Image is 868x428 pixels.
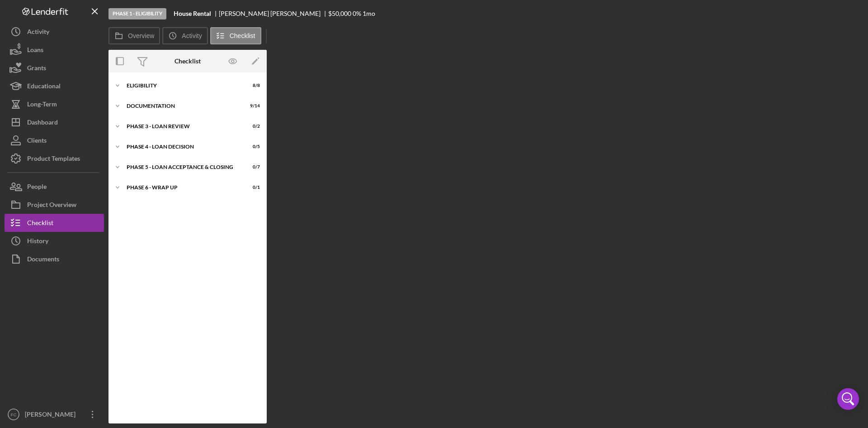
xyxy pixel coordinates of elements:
[328,10,351,17] span: $50,000
[353,10,361,17] div: 0 %
[127,103,237,109] div: Documentation
[23,405,81,426] div: [PERSON_NAME]
[108,27,160,44] button: Overview
[837,388,859,410] div: Open Intercom Messenger
[244,83,260,88] div: 8 / 8
[27,149,80,170] div: Product Templates
[244,164,260,170] div: 0 / 7
[5,77,104,95] button: Educational
[27,131,47,152] div: Clients
[244,103,260,109] div: 9 / 14
[27,95,57,115] div: Long-Term
[5,405,104,423] button: FC[PERSON_NAME]
[27,23,49,43] div: Activity
[244,185,260,190] div: 0 / 1
[5,149,104,168] button: Product Templates
[27,250,59,270] div: Documents
[182,32,202,39] label: Activity
[244,124,260,129] div: 0 / 2
[27,196,76,216] div: Project Overview
[5,59,104,77] button: Grants
[27,77,61,97] div: Educational
[5,250,104,268] button: Documents
[5,113,104,131] button: Dashboard
[210,27,261,44] button: Checklist
[127,164,237,170] div: Phase 5 - Loan acceptance & Closing
[27,178,47,198] div: People
[5,95,104,113] button: Long-Term
[27,41,43,61] div: Loans
[27,59,46,79] div: Grants
[219,10,328,17] div: [PERSON_NAME] [PERSON_NAME]
[5,23,104,41] button: Activity
[108,8,166,19] div: Phase 1 - Eligibility
[127,144,237,149] div: Phase 4 - Loan Decision
[5,131,104,149] button: Clients
[127,185,237,190] div: Phase 6 - Wrap up
[128,32,154,39] label: Overview
[244,144,260,149] div: 0 / 5
[5,196,104,214] button: Project Overview
[363,10,375,17] div: 1 mo
[127,83,237,88] div: Eligibility
[175,58,201,65] div: Checklist
[174,10,211,17] b: House Rental
[27,214,53,234] div: Checklist
[5,214,104,232] button: Checklist
[11,412,17,417] text: FC
[27,113,58,134] div: Dashboard
[5,232,104,250] button: History
[5,178,104,196] button: People
[27,232,48,252] div: History
[5,41,104,59] button: Loans
[230,32,255,39] label: Checklist
[162,27,208,44] button: Activity
[127,124,237,129] div: Phase 3 - Loan review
